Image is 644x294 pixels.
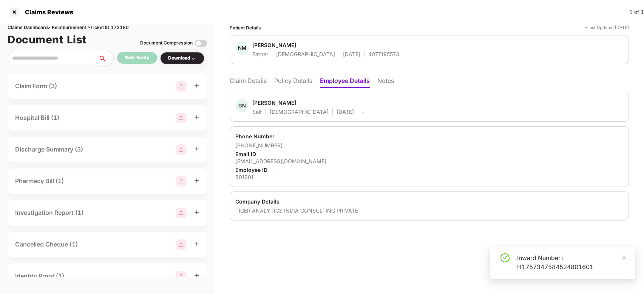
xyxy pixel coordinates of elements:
img: svg+xml;base64,PHN2ZyBpZD0iVG9nZ2xlLTMyeDMyIiB4bWxucz0iaHR0cDovL3d3dy53My5vcmcvMjAwMC9zdmciIHdpZH... [195,37,207,49]
div: [PHONE_NUMBER] [235,142,623,149]
img: svg+xml;base64,PHN2ZyBpZD0iR3JvdXBfMjg4MTMiIGRhdGEtbmFtZT0iR3JvdXAgMjg4MTMiIHhtbG5zPSJodHRwOi8vd3... [176,239,187,250]
span: plus [194,210,199,215]
div: Claims Dashboard > Reimbursement > Ticket ID 172180 [8,24,207,31]
div: - [362,108,364,115]
img: svg+xml;base64,PHN2ZyBpZD0iR3JvdXBfMjg4MTMiIGRhdGEtbmFtZT0iR3JvdXAgMjg4MTMiIHhtbG5zPSJodHRwOi8vd3... [176,208,187,218]
img: svg+xml;base64,PHN2ZyBpZD0iR3JvdXBfMjg4MTMiIGRhdGEtbmFtZT0iR3JvdXAgMjg4MTMiIHhtbG5zPSJodHRwOi8vd3... [176,113,187,123]
div: Employee ID [235,166,623,173]
img: svg+xml;base64,PHN2ZyBpZD0iR3JvdXBfMjg4MTMiIGRhdGEtbmFtZT0iR3JvdXAgMjg4MTMiIHhtbG5zPSJodHRwOi8vd3... [176,81,187,92]
div: [PERSON_NAME] [252,99,296,106]
div: Father [252,51,268,58]
div: GN [235,99,249,112]
div: [EMAIL_ADDRESS][DOMAIN_NAME] [235,158,623,165]
span: plus [194,115,199,120]
div: Hospital Bill (1) [15,113,59,122]
div: 4077195573 [368,51,399,58]
span: search [98,55,113,61]
div: [DATE] [337,108,354,115]
div: Investigation Report (1) [15,208,83,217]
button: search [98,51,114,66]
li: Employee Details [320,77,370,88]
div: [DEMOGRAPHIC_DATA] [270,108,329,115]
span: plus [194,83,199,88]
div: Patient Details [230,24,261,31]
div: Claims Reviews [20,8,73,16]
div: Self [252,108,262,115]
li: Policy Details [274,77,312,88]
div: [DEMOGRAPHIC_DATA] [276,51,335,58]
li: Notes [377,77,394,88]
div: 801601 [235,173,623,181]
div: Bulk Verify [125,54,149,61]
div: Email ID [235,150,623,158]
img: svg+xml;base64,PHN2ZyBpZD0iR3JvdXBfMjg4MTMiIGRhdGEtbmFtZT0iR3JvdXAgMjg4MTMiIHhtbG5zPSJodHRwOi8vd3... [176,271,187,282]
div: Identity Proof (1) [15,271,64,281]
div: [PERSON_NAME] [252,41,296,49]
img: svg+xml;base64,PHN2ZyBpZD0iR3JvdXBfMjg4MTMiIGRhdGEtbmFtZT0iR3JvdXAgMjg4MTMiIHhtbG5zPSJodHRwOi8vd3... [176,176,187,187]
div: Inward Number : H1757347584524801601 [517,253,626,271]
span: plus [194,178,199,183]
div: Cancelled Cheque (1) [15,240,78,249]
span: plus [194,273,199,278]
span: close [621,255,627,260]
h1: Document List [8,31,87,48]
div: Discharge Summary (3) [15,145,83,154]
div: NM [235,41,249,55]
div: Pharmacy Bill (1) [15,176,64,186]
div: Document Compression [140,40,193,47]
div: Download [168,55,196,62]
div: [DATE] [343,51,360,58]
div: Claim Form (3) [15,81,57,91]
li: Claim Details [230,77,267,88]
div: 1 of 1 [629,8,644,16]
div: Company Details [235,198,623,205]
img: svg+xml;base64,PHN2ZyBpZD0iR3JvdXBfMjg4MTMiIGRhdGEtbmFtZT0iR3JvdXAgMjg4MTMiIHhtbG5zPSJodHRwOi8vd3... [176,144,187,155]
span: plus [194,241,199,247]
img: svg+xml;base64,PHN2ZyBpZD0iRHJvcGRvd24tMzJ4MzIiIHhtbG5zPSJodHRwOi8vd3d3LnczLm9yZy8yMDAwL3N2ZyIgd2... [190,55,196,61]
span: check-circle [500,253,510,262]
div: TIGER ANALYTICS INDIA CONSULTING PRIVATE [235,207,623,214]
span: plus [194,146,199,152]
div: *Last Updated [DATE] [585,24,629,31]
div: Phone Number [235,133,623,140]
